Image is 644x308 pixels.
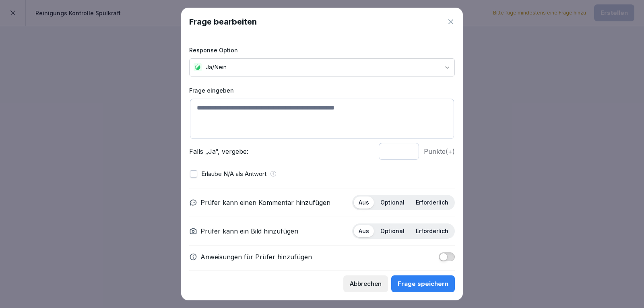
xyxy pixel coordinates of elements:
[200,198,330,207] p: Prüfer kann einen Kommentar hinzufügen
[416,227,448,235] p: Erforderlich
[359,227,369,235] p: Aus
[343,275,388,292] button: Abbrechen
[189,147,374,156] p: Falls „Ja“, vergebe:
[189,16,257,28] h1: Frage bearbeiten
[350,279,382,288] div: Abbrechen
[200,226,298,236] p: Prüfer kann ein Bild hinzufügen
[189,86,455,95] label: Frage eingeben
[398,279,448,288] div: Frage speichern
[391,275,455,292] button: Frage speichern
[380,199,405,206] p: Optional
[380,227,405,235] p: Optional
[424,147,455,156] p: Punkte (+)
[201,170,266,179] p: Erlaube N/A als Antwort
[189,46,455,54] label: Response Option
[200,252,312,262] p: Anweisungen für Prüfer hinzufügen
[416,199,448,206] p: Erforderlich
[359,199,369,206] p: Aus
